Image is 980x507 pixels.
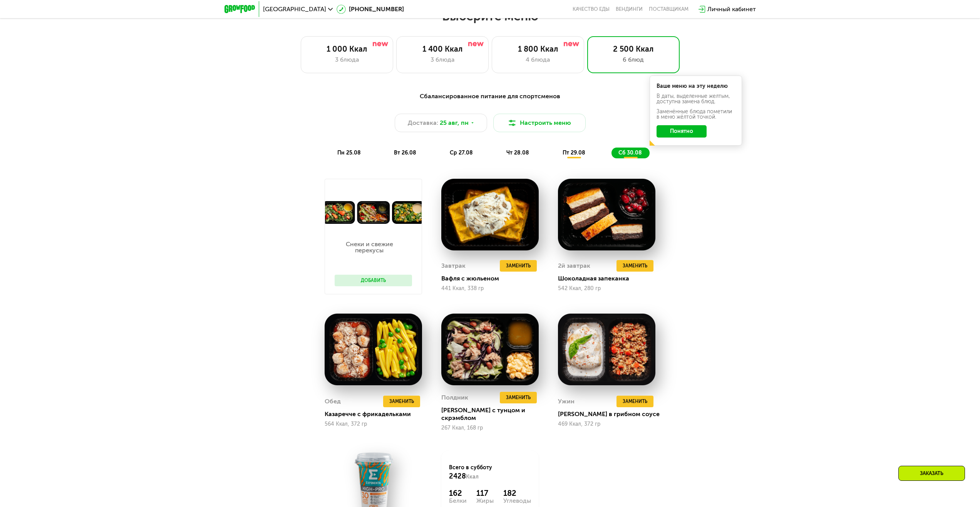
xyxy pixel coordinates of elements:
[441,406,545,422] div: [PERSON_NAME] с тунцом и скрэмблом
[500,55,576,64] div: 4 блюда
[408,118,438,128] span: Доставка:
[335,275,412,286] button: Добавить
[476,489,494,498] div: 117
[309,44,385,54] div: 1 000 Ккал
[493,114,586,132] button: Настроить меню
[383,396,420,407] button: Заменить
[500,260,537,272] button: Заменить
[616,260,653,272] button: Заменить
[657,109,735,120] div: Заменённые блюда пометили в меню жёлтой точкой.
[337,5,404,14] a: [PHONE_NUMBER]
[404,44,481,54] div: 1 400 Ккал
[441,275,545,282] div: Вафля с жюльеном
[623,398,647,405] span: Заменить
[558,275,662,282] div: Шоколадная запеканка
[563,149,585,156] span: пт 29.08
[476,498,494,504] div: Жиры
[262,92,718,101] div: Сбалансированное питание для спортсменов
[558,396,575,407] div: Ужин
[657,94,735,104] div: В даты, выделенные желтым, доступна замена блюд.
[595,44,672,54] div: 2 500 Ккал
[500,392,537,403] button: Заменить
[441,392,468,403] div: Полдник
[506,149,529,156] span: чт 28.08
[558,421,655,427] div: 469 Ккал, 372 гр
[441,285,539,292] div: 441 Ккал, 338 гр
[441,425,539,431] div: 267 Ккал, 168 гр
[707,5,756,14] div: Личный кабинет
[503,489,531,498] div: 182
[325,421,422,427] div: 564 Ккал, 372 гр
[623,262,647,270] span: Заменить
[649,6,689,12] div: поставщикам
[558,260,590,272] div: 2й завтрак
[404,55,481,64] div: 3 блюда
[595,55,672,64] div: 6 блюд
[335,241,404,253] p: Снеки и свежие перекусы
[618,149,642,156] span: сб 30.08
[309,55,385,64] div: 3 блюда
[263,6,326,12] span: [GEOGRAPHIC_DATA]
[325,410,428,418] div: Казаречче с фрикадельками
[394,149,416,156] span: вт 26.08
[440,118,469,128] span: 25 авг, пн
[441,260,466,272] div: Завтрак
[449,489,467,498] div: 162
[466,473,479,480] span: Ккал
[449,472,466,480] span: 2428
[325,396,341,407] div: Обед
[898,466,965,481] div: Заказать
[506,394,531,401] span: Заменить
[657,84,735,89] div: Ваше меню на эту неделю
[506,262,531,270] span: Заменить
[337,149,361,156] span: пн 25.08
[616,6,643,12] a: Вендинги
[573,6,610,12] a: Качество еды
[450,149,473,156] span: ср 27.08
[657,125,707,138] button: Понятно
[449,498,467,504] div: Белки
[449,464,531,481] div: Всего в субботу
[558,410,662,418] div: [PERSON_NAME] в грибном соусе
[558,285,655,292] div: 542 Ккал, 280 гр
[616,396,653,407] button: Заменить
[389,398,414,405] span: Заменить
[503,498,531,504] div: Углеводы
[500,44,576,54] div: 1 800 Ккал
